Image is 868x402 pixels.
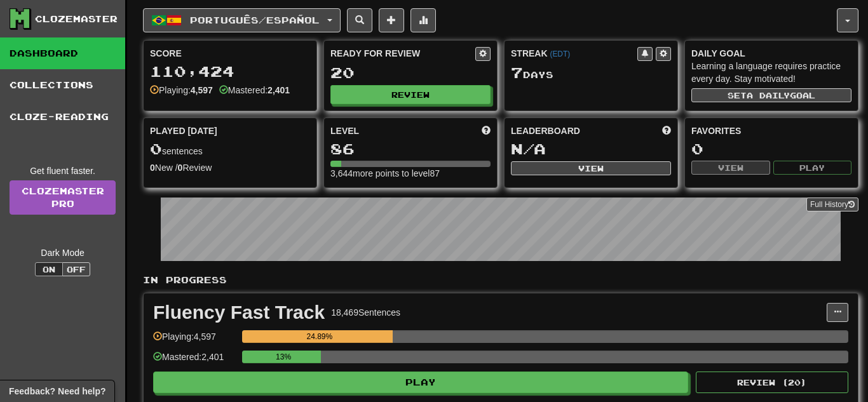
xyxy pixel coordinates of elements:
div: Favorites [691,124,851,137]
div: Dark Mode [10,246,116,259]
div: 20 [330,65,491,81]
span: a daily [747,91,790,100]
button: View [691,161,770,175]
span: Score more points to level up [482,124,491,137]
div: Mastered: [219,84,290,97]
div: Ready for Review [330,47,475,60]
span: Português / Español [190,15,320,25]
button: On [35,262,63,276]
div: Mastered: 2,401 [153,351,236,372]
div: Daily Goal [691,47,851,60]
button: View [511,161,671,175]
button: Off [62,262,90,276]
div: Playing: [150,84,213,97]
div: Playing: 4,597 [153,330,236,351]
div: 24.89% [246,330,393,343]
span: Open feedback widget [9,385,105,398]
div: 0 [691,141,851,157]
span: N/A [511,140,546,157]
span: Level [330,124,359,137]
button: Add sentence to collection [379,8,404,32]
div: 13% [246,351,321,363]
div: sentences [150,141,310,157]
span: This week in points, UTC [662,124,671,137]
button: Full History [806,198,858,211]
button: Português/Español [143,8,341,32]
strong: 0 [150,163,155,173]
div: Learning a language requires practice every day. Stay motivated! [691,60,851,85]
a: ClozemasterPro [10,180,116,215]
strong: 4,597 [191,85,213,95]
button: Review (20) [696,372,848,393]
div: Day s [511,65,671,81]
span: 0 [150,140,162,157]
div: 110,424 [150,64,310,79]
div: Score [150,47,310,60]
div: Clozemaster [35,13,118,25]
button: Seta dailygoal [691,88,851,102]
button: More stats [410,8,436,32]
span: Played [DATE] [150,124,217,137]
button: Review [330,85,491,104]
strong: 0 [178,163,183,173]
p: In Progress [143,274,858,286]
div: Get fluent faster. [10,164,116,177]
div: 86 [330,141,491,157]
a: (EDT) [550,50,570,58]
div: Streak [511,47,637,60]
span: 7 [511,64,523,81]
strong: 2,401 [268,85,290,95]
div: New / Review [150,161,310,174]
span: Leaderboard [511,124,580,137]
div: Fluency Fast Track [153,303,325,322]
button: Play [153,372,688,393]
button: Play [773,161,852,175]
button: Search sentences [347,8,372,32]
div: 3,644 more points to level 87 [330,167,491,180]
div: 18,469 Sentences [331,306,400,319]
